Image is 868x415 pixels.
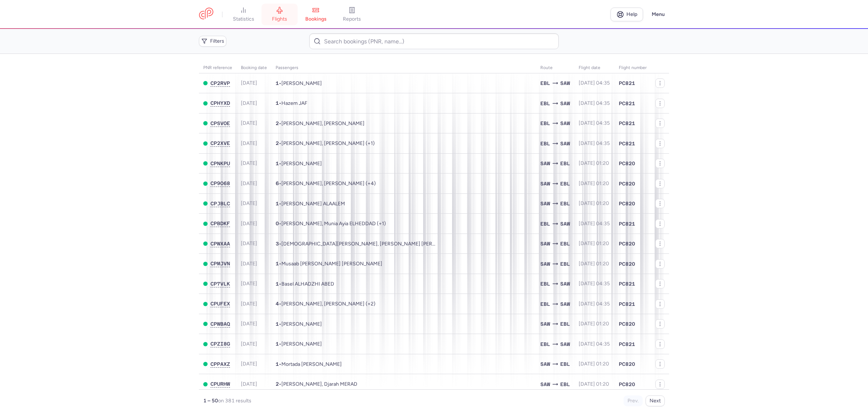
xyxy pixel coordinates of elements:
[210,201,230,207] button: CPJBLC
[276,201,345,207] span: •
[276,180,279,186] span: 6
[560,380,570,388] span: EBL
[276,241,279,247] span: 3
[281,201,345,207] span: Nihad Ezzulddin Maaroof ALAALEM
[210,301,230,307] span: CPUFEX
[560,340,570,348] span: SAW
[241,200,257,206] span: [DATE]
[210,281,230,287] button: CP7VLK
[276,361,279,367] span: 1
[276,100,279,106] span: 1
[210,321,230,327] span: CPWBAQ
[281,381,357,387] span: Abdulwahid AL JAFF, Djarah MERAD
[276,140,279,146] span: 2
[560,360,570,368] span: EBL
[276,140,375,146] span: •
[560,99,570,107] span: SAW
[540,180,550,188] span: SAW
[536,63,574,73] th: Route
[281,221,386,227] span: Ola ELHEDDAD, Munia Ayia ELHEDDAD, Muhamed Muhsen ELHEDDAD
[619,381,635,388] span: PC820
[579,221,610,227] span: [DATE] 04:35
[626,12,637,17] span: Help
[210,80,230,86] span: CP2RVP
[619,220,635,227] span: PC821
[241,341,257,347] span: [DATE]
[241,301,257,307] span: [DATE]
[241,180,257,187] span: [DATE]
[210,261,230,267] button: CPMJVN
[241,281,257,287] span: [DATE]
[281,321,322,327] span: Abdullrahman SALEH
[241,120,257,126] span: [DATE]
[261,7,298,22] a: flights
[241,160,257,166] span: [DATE]
[614,63,651,73] th: Flight number
[276,281,334,287] span: •
[560,140,570,147] span: SAW
[579,321,609,327] span: [DATE] 01:20
[281,241,472,247] span: Hiwa Mohammed ISMAEL, Farhad Mohammed ISMAEL, Mohamad Hamza NABIL
[210,361,230,367] span: CPPAXZ
[276,80,322,86] span: •
[540,220,550,228] span: EBL
[610,8,643,21] a: Help
[540,300,550,308] span: EBL
[241,261,257,267] span: [DATE]
[540,260,550,268] span: SAW
[225,7,261,22] a: statistics
[540,360,550,368] span: SAW
[540,99,550,107] span: EBL
[309,33,558,49] input: Search bookings (PNR, name...)
[210,180,230,187] button: CP9O68
[579,381,609,387] span: [DATE] 01:20
[619,140,635,147] span: PC821
[579,160,609,166] span: [DATE] 01:20
[579,120,610,126] span: [DATE] 04:35
[203,398,218,404] strong: 1 – 50
[276,221,279,226] span: 0
[210,261,230,266] span: CPMJVN
[574,63,614,73] th: flight date
[210,381,230,387] button: CPURHW
[619,280,635,287] span: PC821
[276,301,279,307] span: 4
[281,180,376,187] span: Hawre MUKHTAR, Darya MUKHTAR, Rawaa ALMAHMOOD, Eleen MUKHTAR, Ella MUKHTAR, Adam MUKHTAR
[579,361,609,367] span: [DATE] 01:20
[619,300,635,308] span: PC821
[619,100,635,107] span: PC821
[276,361,342,367] span: •
[560,119,570,127] span: SAW
[276,381,357,387] span: •
[276,161,322,167] span: •
[281,281,334,287] span: Basel ALHADZHI ABED
[210,120,230,126] span: CPSVOE
[560,260,570,268] span: EBL
[241,100,257,106] span: [DATE]
[579,100,610,106] span: [DATE] 04:35
[210,341,230,347] button: CPZI8G
[540,320,550,328] span: SAW
[579,301,610,307] span: [DATE] 04:35
[619,180,635,187] span: PC820
[276,281,279,287] span: 1
[276,301,375,307] span: •
[334,7,370,22] a: reports
[276,80,279,86] span: 1
[560,159,570,167] span: EBL
[619,260,635,268] span: PC820
[579,281,610,287] span: [DATE] 04:35
[281,120,365,127] span: Husam ALJUMAILI, Hind ABED
[241,361,257,367] span: [DATE]
[619,80,635,87] span: PC821
[272,16,287,22] span: flights
[276,120,365,127] span: •
[540,159,550,167] span: SAW
[281,140,375,146] span: Mohammed KAREEM, Sarah ABDULRAHMAN, Varin AHMED
[560,200,570,208] span: EBL
[646,395,665,406] button: Next
[579,261,609,267] span: [DATE] 01:20
[210,80,230,86] button: CP2RVP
